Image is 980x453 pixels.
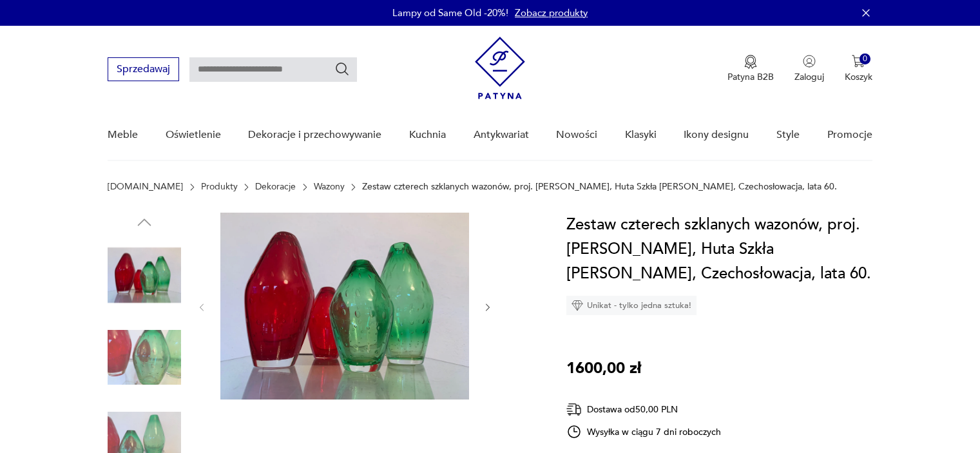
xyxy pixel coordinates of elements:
a: Style [776,110,800,160]
img: Ikona dostawy [566,401,582,418]
a: Ikony designu [684,110,749,160]
p: Koszyk [845,71,872,83]
p: Zestaw czterech szklanych wazonów, proj. [PERSON_NAME], Huta Szkła [PERSON_NAME], Czechosłowacja,... [362,182,837,192]
a: Promocje [827,110,872,160]
img: Ikona medalu [744,55,757,69]
div: Dostawa od 50,00 PLN [566,401,721,418]
a: Zobacz produkty [515,6,588,19]
img: Zdjęcie produktu Zestaw czterech szklanych wazonów, proj. Milan Metelak, Huta Szkła Harrachov, Cz... [108,238,181,312]
button: 0Koszyk [845,55,872,83]
p: Zaloguj [794,71,824,83]
a: Kuchnia [409,110,446,160]
a: Antykwariat [474,110,529,160]
h1: Zestaw czterech szklanych wazonów, proj. [PERSON_NAME], Huta Szkła [PERSON_NAME], Czechosłowacja,... [566,213,872,286]
img: Patyna - sklep z meblami i dekoracjami vintage [475,37,525,99]
img: Ikona diamentu [572,300,583,311]
div: Unikat - tylko jedna sztuka! [566,296,697,315]
a: Produkty [201,182,238,192]
a: Wazony [314,182,345,192]
div: 0 [860,53,870,64]
p: Lampy od Same Old -20%! [392,6,508,19]
button: Szukaj [334,61,350,77]
a: Meble [108,110,138,160]
div: Wysyłka w ciągu 7 dni roboczych [566,424,721,439]
img: Zdjęcie produktu Zestaw czterech szklanych wazonów, proj. Milan Metelak, Huta Szkła Harrachov, Cz... [220,213,469,400]
a: [DOMAIN_NAME] [108,182,183,192]
a: Dekoracje i przechowywanie [248,110,381,160]
button: Sprzedawaj [108,57,179,81]
a: Oświetlenie [166,110,221,160]
p: Patyna B2B [727,71,774,83]
a: Dekoracje [255,182,296,192]
a: Nowości [556,110,597,160]
img: Zdjęcie produktu Zestaw czterech szklanych wazonów, proj. Milan Metelak, Huta Szkła Harrachov, Cz... [108,321,181,394]
p: 1600,00 zł [566,356,641,381]
a: Sprzedawaj [108,66,179,75]
a: Ikona medaluPatyna B2B [727,55,774,83]
img: Ikonka użytkownika [803,55,816,68]
a: Klasyki [625,110,657,160]
img: Ikona koszyka [852,55,865,68]
button: Patyna B2B [727,55,774,83]
button: Zaloguj [794,55,824,83]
